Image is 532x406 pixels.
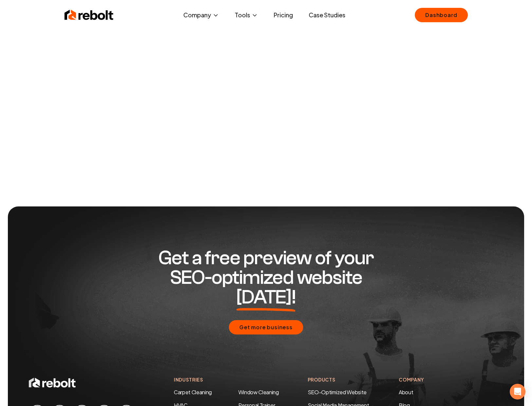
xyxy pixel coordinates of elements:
[399,376,503,383] h4: Company
[236,287,296,307] span: [DATE]!
[308,389,367,396] a: SEO-Optimized Website
[415,8,468,22] a: Dashboard
[238,389,279,396] a: Window Cleaning
[140,248,392,307] h2: Get a free preview of your SEO-optimized website
[229,320,303,334] button: Get more business
[303,8,351,22] a: Case Studies
[399,389,413,396] a: About
[178,8,224,22] button: Company
[510,384,525,399] div: Open Intercom Messenger
[308,376,373,383] h4: Products
[229,8,263,22] button: Tools
[174,376,282,383] h4: Industries
[64,8,114,22] img: Rebolt Logo
[268,8,298,22] a: Pricing
[174,389,212,396] a: Carpet Cleaning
